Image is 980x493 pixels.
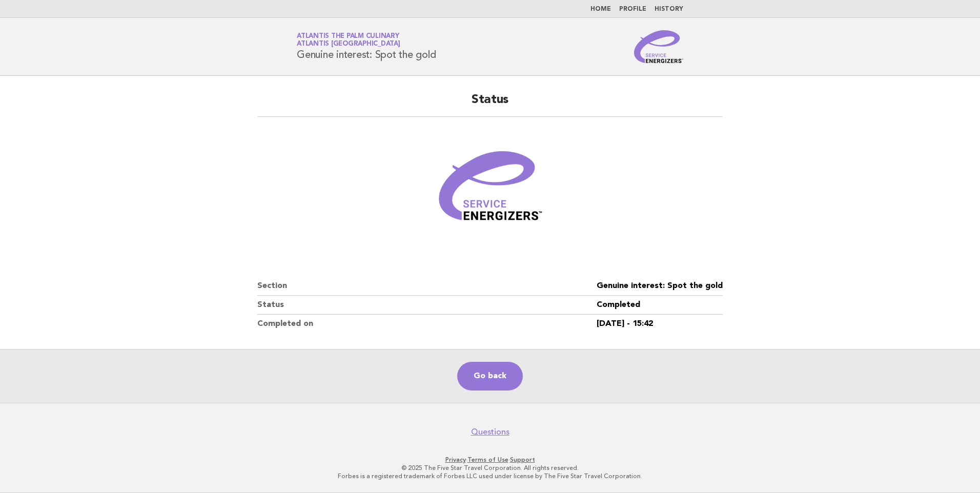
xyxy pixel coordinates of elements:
dt: Section [257,277,597,296]
p: Forbes is a registered trademark of Forbes LLC used under license by The Five Star Travel Corpora... [176,472,804,480]
h2: Status [257,92,723,117]
dd: Genuine interest: Spot the gold [597,277,723,296]
h1: Genuine interest: Spot the gold [297,33,436,60]
dd: [DATE] - 15:42 [597,315,723,333]
a: Questions [471,427,509,437]
dd: Completed [597,296,723,315]
p: · · [176,456,804,464]
img: Service Energizers [634,30,683,63]
a: Privacy [445,456,466,463]
dt: Completed on [257,315,597,333]
img: Verified [428,129,552,252]
a: Terms of Use [467,456,508,463]
a: Go back [457,362,523,391]
a: History [655,6,683,12]
dt: Status [257,296,597,315]
a: Home [590,6,611,12]
a: Support [510,456,535,463]
span: Atlantis [GEOGRAPHIC_DATA] [297,41,400,48]
p: © 2025 The Five Star Travel Corporation. All rights reserved. [176,464,804,472]
a: Profile [619,6,646,12]
a: Atlantis The Palm CulinaryAtlantis [GEOGRAPHIC_DATA] [297,33,400,47]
